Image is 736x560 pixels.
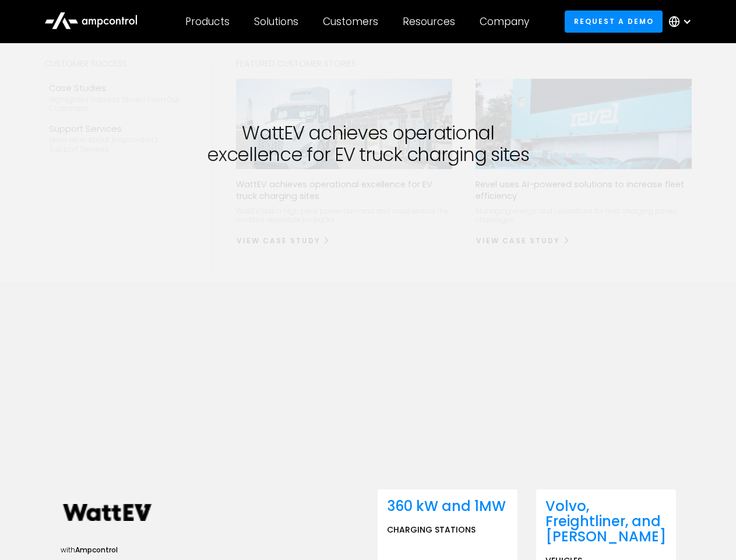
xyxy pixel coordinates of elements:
[44,77,189,118] a: Case StudiesHighlighted success stories From Our Customers
[112,173,625,461] iframe: WattEV (full) uses Ampcontrol for truck charging
[387,499,506,514] div: 360 kW and 1MW
[236,206,452,225] p: WattEV has a high peak power demand and must ensure the on-time departure for trucks
[476,206,692,225] p: Managing energy and operations for fleet charging poses challenges
[565,10,663,32] a: Request a demo
[44,118,189,159] a: Support ServicesLearn more about Ampcontrol’s support services
[323,15,378,28] div: Customers
[44,57,189,70] div: Customer success
[49,123,184,135] div: Support Services
[75,545,118,555] span: Ampcontrol
[49,82,184,94] div: Case Studies
[185,15,230,28] div: Products
[403,15,455,28] div: Resources
[476,178,692,202] p: Revel uses AI-powered solutions to increase fleet efficiency
[61,545,259,555] div: with
[237,236,321,246] div: View Case Study
[254,15,298,28] div: Solutions
[236,178,452,202] p: WattEV achieves operational excellence for EV truck charging sites
[476,236,560,246] div: View Case Study
[387,523,476,536] p: Charging stations
[49,135,184,153] div: Learn more about Ampcontrol’s support services
[480,15,529,28] div: Company
[476,232,571,250] a: View Case Study
[49,95,184,113] div: Highlighted success stories From Our Customers
[236,232,331,250] a: View Case Study
[545,499,667,545] div: Volvo, Freightliner, and [PERSON_NAME]
[236,57,692,70] div: Featured Customer Stories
